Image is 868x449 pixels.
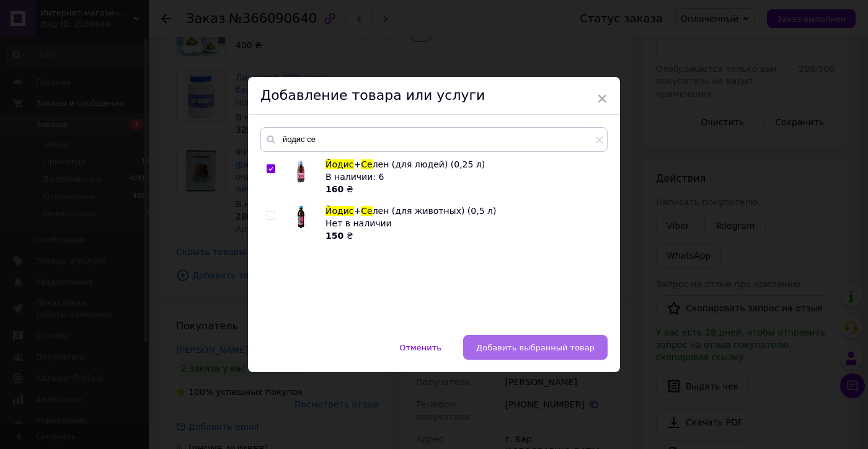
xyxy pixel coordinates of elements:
div: Нет в наличии [325,217,601,229]
span: Йодис [325,159,354,169]
div: Добавление товара или услуги [248,77,620,115]
div: ₴ [325,229,601,242]
span: Добавить выбранный товар [476,343,595,352]
img: Йодис+Селен (для людей) (0,25 л) [297,159,305,183]
span: × [596,88,608,109]
div: В наличии: 6 [325,171,601,183]
span: лен (для людей) (0,25 л) [373,159,485,169]
button: Отменить [386,335,454,360]
b: 160 [325,184,343,194]
span: лен (для животных) (0,5 л) [373,206,497,216]
span: Се [361,206,372,216]
span: + [354,206,361,216]
img: Йодис+Селен (для животных) (0,5 л) [293,205,309,229]
div: ₴ [325,183,601,195]
span: + [354,159,361,169]
span: Йодис [325,206,354,216]
span: Отменить [399,343,441,352]
span: Се [361,159,372,169]
b: 150 [325,231,343,241]
button: Добавить выбранный товар [463,335,608,360]
input: Поиск по товарам и услугам [260,127,608,152]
